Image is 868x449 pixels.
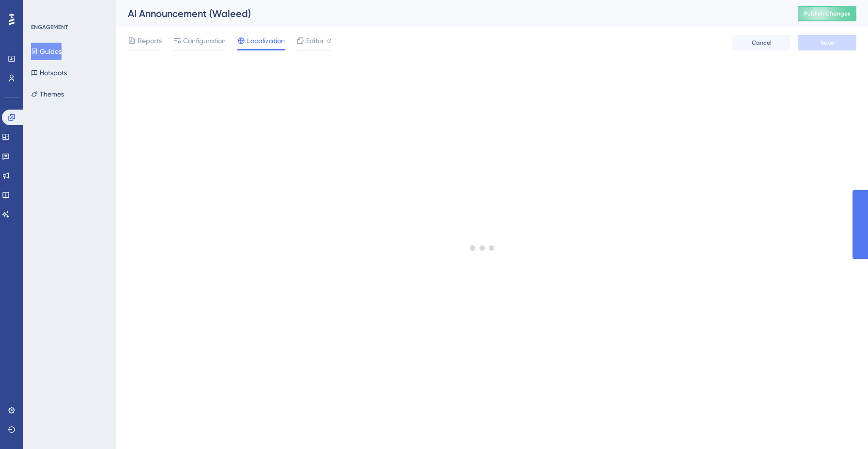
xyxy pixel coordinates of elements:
iframe: UserGuiding AI Assistant Launcher [827,411,856,440]
span: Editor [306,35,324,47]
span: Cancel [752,39,772,47]
button: Guides [31,43,62,60]
button: Themes [31,85,64,103]
span: Localization [247,35,285,47]
button: Publish Changes [798,6,856,21]
button: Save [798,35,856,50]
span: Save [821,39,834,47]
button: Hotspots [31,64,67,81]
span: Reports [138,35,162,47]
div: ENGAGEMENT [31,23,68,31]
span: Configuration [183,35,226,47]
span: Publish Changes [804,10,851,17]
button: Cancel [732,35,790,50]
div: AI Announcement (Waleed) [128,7,774,20]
